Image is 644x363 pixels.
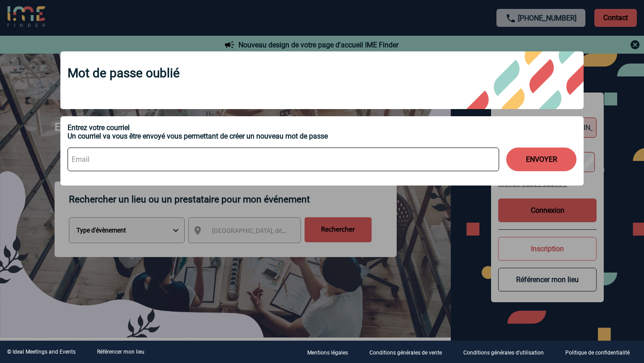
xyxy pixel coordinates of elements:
div: Entrez votre courriel Un courriel va vous être envoyé vous permettant de créer un nouveau mot de ... [68,123,576,140]
p: Conditions générales d'utilisation [463,350,544,356]
a: Politique de confidentialité [558,348,644,356]
p: Mentions légales [307,350,348,356]
a: Conditions générales d'utilisation [456,348,558,356]
a: Référencer mon lieu [97,349,144,355]
input: Email [68,148,499,171]
div: © Ideal Meetings and Events [7,349,76,355]
a: Mentions légales [300,348,362,356]
p: Politique de confidentialité [565,350,630,356]
button: ENVOYER [506,148,576,171]
div: Mot de passe oublié [60,51,584,109]
a: Conditions générales de vente [362,348,456,356]
p: Conditions générales de vente [369,350,442,356]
